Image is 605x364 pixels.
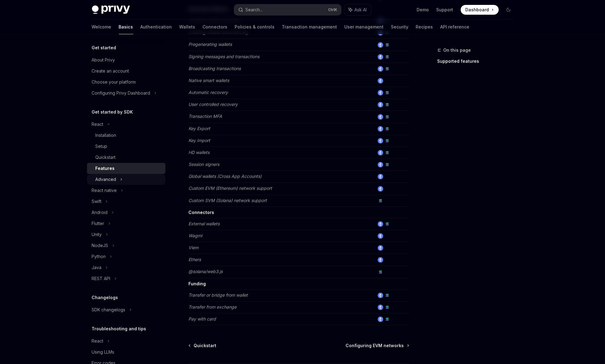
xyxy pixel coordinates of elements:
h5: Get started [92,44,116,51]
em: Ethers [188,257,201,262]
div: Configuring Privy Dashboard [92,89,150,97]
span: On this page [444,47,471,54]
img: dark logo [92,6,130,14]
a: Basics [119,20,133,34]
strong: Connectors [188,210,214,215]
a: Support [437,7,453,13]
div: Search... [246,6,263,13]
div: Swift [92,198,102,205]
a: Quickstart [87,152,165,163]
a: Connectors [203,20,228,34]
img: ethereum.png [378,162,383,167]
img: solana.png [384,221,390,227]
em: Session signers [188,162,219,167]
img: ethereum.png [378,150,383,156]
a: Quickstart [189,343,216,349]
a: Demo [417,7,429,13]
div: Installation [96,132,116,139]
img: solana.png [384,54,390,60]
em: External wallets [188,221,220,226]
img: solana.png [384,317,390,322]
div: React native [92,187,117,194]
div: React [92,337,104,345]
em: Wagmi [188,233,202,238]
a: Choose your platform [87,77,165,88]
em: @solana/web3.js [188,269,223,274]
a: Supported features [437,56,518,66]
img: ethereum.png [378,102,383,107]
button: Search...CtrlK [234,4,341,15]
div: Java [92,264,102,271]
div: Choose your platform [92,78,136,86]
img: ethereum.png [378,42,383,48]
img: ethereum.png [378,305,383,310]
h5: Get started by SDK [92,108,133,116]
img: solana.png [384,162,390,167]
img: ethereum.png [378,174,383,179]
div: Advanced [96,176,116,183]
div: Unity [92,231,102,238]
em: HD wallets [188,150,210,155]
img: ethereum.png [378,257,383,263]
img: solana.png [384,66,390,72]
a: Transaction management [282,20,337,34]
img: ethereum.png [378,138,383,144]
a: Dashboard [461,5,499,15]
img: ethereum.png [378,126,383,132]
img: ethereum.png [378,317,383,322]
h5: Changelogs [92,294,118,301]
img: ethereum.png [378,293,383,298]
img: solana.png [384,293,390,298]
em: Pregenerating wallets [188,42,232,47]
img: solana.png [378,198,383,204]
span: Ctrl K [328,7,338,12]
a: Features [87,163,165,174]
span: Dashboard [466,7,489,13]
div: Flutter [92,220,104,227]
em: User controlled recovery [188,102,238,107]
button: Ask AI [344,4,371,15]
img: solana.png [384,305,390,310]
em: Native smart wallets [188,78,229,83]
h5: Troubleshooting and tips [92,325,146,332]
button: Toggle dark mode [504,5,513,15]
a: User management [345,20,384,34]
div: Create an account [92,67,129,75]
div: Android [92,209,108,216]
a: Wallets [180,20,195,34]
span: Ask AI [355,7,367,13]
strong: Funding [188,281,206,286]
em: Signing messages and transactions [188,54,259,59]
img: ethereum.png [378,78,383,84]
a: Recipes [416,20,433,34]
img: ethereum.png [378,245,383,251]
em: Pay with card [188,316,216,321]
img: solana.png [384,102,390,107]
div: Setup [96,143,108,150]
img: solana.png [384,114,390,120]
img: ethereum.png [378,221,383,227]
a: API reference [441,20,470,34]
span: Configuring EVM networks [346,343,404,349]
em: Transfer from exchange [188,304,236,310]
div: About Privy [92,56,115,64]
a: Installation [87,130,165,141]
div: Using LLMs [92,348,115,356]
img: ethereum.png [378,90,383,96]
em: Custom EVM (Ethereum) network support [188,186,272,191]
div: Python [92,253,106,260]
img: ethereum.png [378,54,383,60]
em: Custom SVM (Solana) network support [188,198,267,203]
a: Welcome [92,20,112,34]
em: Global wallets (Cross App Accounts) [188,174,262,179]
div: SDK changelogs [92,306,126,313]
img: solana.png [384,150,390,156]
div: NodeJS [92,242,108,249]
img: ethereum.png [378,186,383,192]
a: Authentication [141,20,172,34]
img: solana.png [384,126,390,132]
div: REST API [92,275,111,282]
img: solana.png [384,138,390,144]
img: solana.png [378,269,383,275]
a: Setup [87,141,165,152]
